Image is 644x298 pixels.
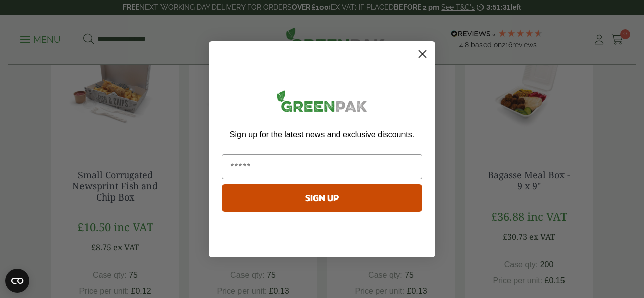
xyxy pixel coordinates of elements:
img: greenpak_logo [222,86,422,120]
span: Sign up for the latest news and exclusive discounts. [230,130,414,139]
input: Email [222,154,422,179]
button: Close dialog [414,45,431,63]
button: Open CMP widget [5,269,29,293]
button: SIGN UP [222,184,422,212]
